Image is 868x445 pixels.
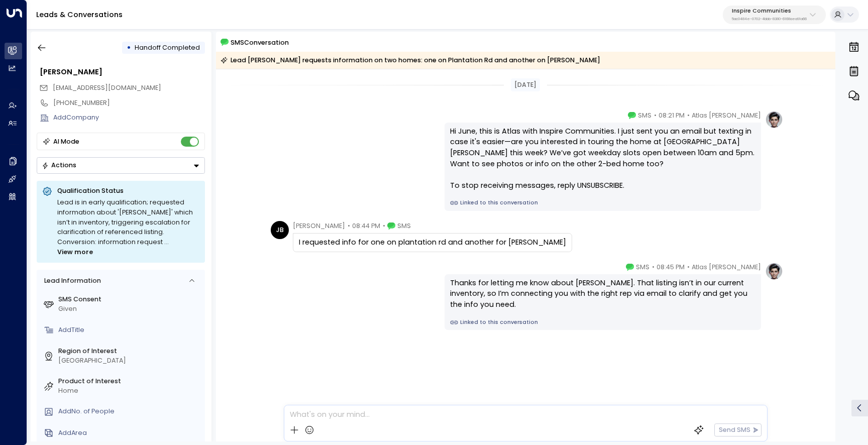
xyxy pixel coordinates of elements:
[58,325,201,335] div: AddTitle
[41,276,100,286] div: Lead Information
[231,37,289,48] span: SMS Conversation
[58,356,201,366] div: [GEOGRAPHIC_DATA]
[57,197,199,257] div: Lead is in early qualification; requested information about '[PERSON_NAME]' which isn’t in invent...
[450,318,755,326] a: Linked to this conversation
[37,157,205,174] button: Actions
[636,262,649,272] span: SMS
[58,347,201,356] label: Region of Interest
[58,407,201,416] div: AddNo. of People
[36,10,123,20] a: Leads & Conversations
[450,199,755,207] a: Linked to this conversation
[37,157,205,174] div: Button group with a nested menu
[348,221,350,231] span: •
[58,377,201,386] label: Product of Interest
[732,17,807,21] p: 5ac0484e-0702-4bbb-8380-6168aea91a66
[135,43,200,52] span: Handoff Completed
[687,110,690,121] span: •
[53,113,205,123] div: AddCompany
[687,262,690,272] span: •
[293,221,345,231] span: [PERSON_NAME]
[58,428,201,438] div: AddArea
[765,262,783,280] img: profile-logo.png
[638,110,652,121] span: SMS
[723,6,826,24] button: Inspire Communities5ac0484e-0702-4bbb-8380-6168aea91a66
[40,67,205,78] div: [PERSON_NAME]
[127,40,131,56] div: •
[450,126,755,191] div: Hi June, this is Atlas with Inspire Communities. I just sent you an email but texting in case it'...
[53,137,79,147] div: AI Mode
[221,55,600,65] div: Lead [PERSON_NAME] requests information on two homes: one on Plantation Rd and another on [PERSON...
[53,83,161,93] span: junelavar@yahoo.com
[53,98,205,108] div: [PHONE_NUMBER]
[397,221,411,231] span: SMS
[57,186,199,195] p: Qualification Status
[652,262,655,272] span: •
[511,78,540,91] div: [DATE]
[657,262,685,272] span: 08:45 PM
[450,278,755,310] div: Thanks for letting me know about [PERSON_NAME]. That listing isn’t in our current inventory, so I...
[732,8,807,14] p: Inspire Communities
[692,110,761,121] span: Atlas [PERSON_NAME]
[58,295,201,304] label: SMS Consent
[58,386,201,396] div: Home
[58,304,201,314] div: Given
[659,110,685,121] span: 08:21 PM
[271,221,289,239] div: JB
[765,110,783,129] img: profile-logo.png
[57,247,93,257] span: View more
[352,221,380,231] span: 08:44 PM
[53,83,161,92] span: [EMAIL_ADDRESS][DOMAIN_NAME]
[692,262,761,272] span: Atlas [PERSON_NAME]
[654,110,657,121] span: •
[383,221,385,231] span: •
[42,161,76,169] div: Actions
[299,237,566,248] div: I requested info for one on plantation rd and another for [PERSON_NAME]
